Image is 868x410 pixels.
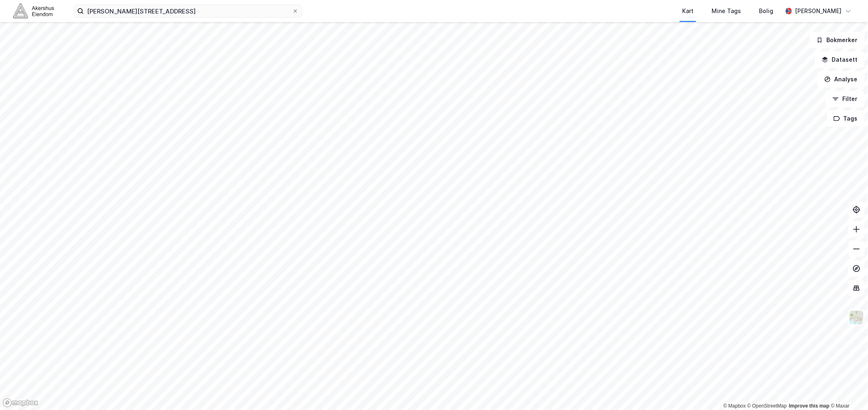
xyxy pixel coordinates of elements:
[827,110,865,127] button: Tags
[827,371,868,410] div: Kontrollprogram for chat
[2,398,38,408] a: Mapbox homepage
[789,403,830,409] a: Improve this map
[712,6,741,16] div: Mine Tags
[759,6,773,16] div: Bolig
[13,4,54,18] img: akershus-eiendom-logo.9091f326c980b4bce74ccdd9f866810c.svg
[810,32,865,48] button: Bokmerker
[826,91,865,107] button: Filter
[723,403,746,409] a: Mapbox
[815,52,865,68] button: Datasett
[849,310,864,325] img: Z
[827,371,868,410] iframe: Chat Widget
[795,6,842,16] div: [PERSON_NAME]
[84,5,292,17] input: Søk på adresse, matrikkel, gårdeiere, leietakere eller personer
[682,6,694,16] div: Kart
[817,71,865,87] button: Analyse
[748,403,787,409] a: OpenStreetMap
